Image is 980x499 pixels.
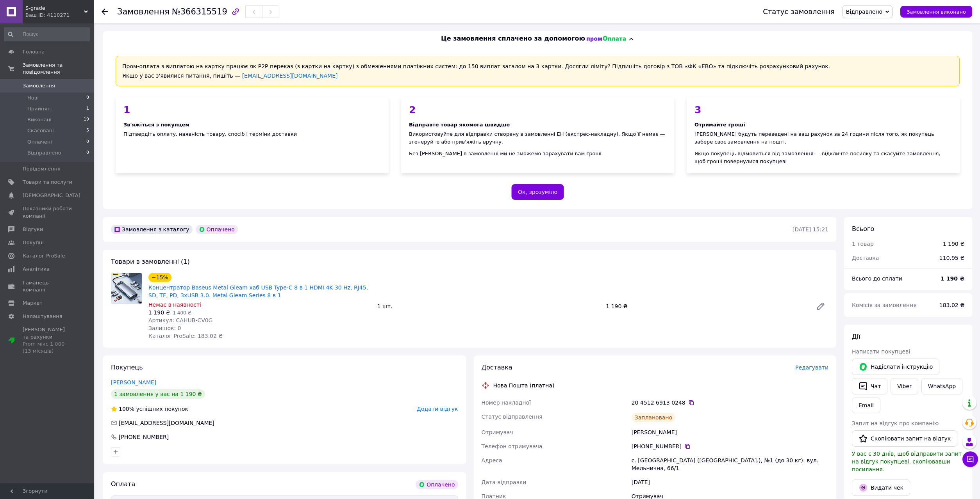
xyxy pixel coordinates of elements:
span: Каталог ProSale: 183.02 ₴ [148,333,223,339]
span: 1 [86,105,89,112]
div: Ваш ID: 4110271 [25,12,94,19]
span: Показники роботи компанії [23,205,72,219]
span: Комісія за замовлення [852,302,917,308]
span: 0 [86,139,89,146]
span: Адреса [482,457,502,463]
button: Скопіювати запит на відгук [852,430,957,447]
span: Отримайте гроші [694,122,745,128]
span: 1 400 ₴ [173,310,191,316]
a: Концентратор Baseus Metal Gleam хаб USB Type-C 8 в 1 HDMI 4K 30 Hz, RJ45, SD, TF, PD, 3xUSB 3.0. ... [148,284,368,298]
time: [DATE] 15:21 [793,226,828,233]
span: Товари в замовленні (1) [111,258,190,265]
span: 1 190 ₴ [148,309,170,316]
span: Всього до сплати [852,275,902,282]
span: 19 [84,116,89,123]
button: Чат з покупцем [962,451,978,467]
button: Email [852,398,880,413]
span: Запит на відгук про компанію [852,420,939,426]
span: Немає в наявності [148,302,201,308]
div: успішних покупок [111,405,188,413]
div: 1 [123,105,381,115]
span: 5 [86,127,89,134]
span: №366315519 [172,7,227,16]
span: Покупець [111,364,143,371]
span: Відправлено [846,9,882,15]
div: 1 замовлення у вас на 1 190 ₴ [111,389,205,399]
span: Доставка [852,255,879,261]
div: [PHONE_NUMBER] [632,442,828,450]
button: Замовлення виконано [900,6,972,18]
div: 1 190 ₴ [603,301,810,312]
span: [EMAIL_ADDRESS][DOMAIN_NAME] [119,420,214,426]
span: Написати покупцеві [852,348,910,355]
span: Додати відгук [417,406,458,412]
span: Отримувач [482,429,513,435]
span: 0 [86,149,89,156]
a: [EMAIL_ADDRESS][DOMAIN_NAME] [242,73,338,79]
div: Використовуйте для відправки створену в замовленні ЕН (експрес-накладну). Якщо її немає — згенеру... [409,130,666,146]
span: Дата відправки [482,479,527,485]
div: Статус замовлення [763,8,835,16]
span: Прийняті [27,105,52,112]
span: Головна [23,48,45,55]
span: 0 [86,94,89,101]
div: Замовлення з каталогу [111,225,193,234]
div: [PHONE_NUMBER] [118,433,170,441]
span: Редагувати [795,364,828,371]
span: 100% [119,406,134,412]
button: Ок, зрозуміло [511,184,564,200]
span: Дії [852,333,860,340]
button: Надіслати інструкцію [852,359,939,375]
div: Заплановано [632,413,676,422]
span: Замовлення та повідомлення [23,62,94,76]
div: 1 шт. [374,301,603,312]
span: Оплачені [27,139,52,146]
span: Оплата [111,480,135,488]
div: Без [PERSON_NAME] в замовленні ми не зможемо зарахувати вам гроші [409,150,666,158]
span: Доставка [482,364,512,371]
span: Артикул: CAHUB-CV0G [148,317,212,323]
span: Повідомлення [23,165,61,172]
b: 1 190 ₴ [941,275,964,282]
a: Редагувати [813,298,828,314]
span: Виконані [27,116,52,123]
div: 1 190 ₴ [943,240,964,248]
a: [PERSON_NAME] [111,379,156,385]
span: Налаштування [23,313,62,320]
div: Prom мікс 1 000 (13 місяців) [23,341,72,355]
img: Концентратор Baseus Metal Gleam хаб USB Type-C 8 в 1 HDMI 4K 30 Hz, RJ45, SD, TF, PD, 3xUSB 3.0. ... [111,273,142,304]
div: Підтвердіть оплату, наявність товару, спосіб і терміни доставки [116,97,389,173]
a: Viber [891,378,918,394]
div: 110.95 ₴ [935,249,969,266]
div: Оплачено [196,225,238,234]
span: Скасовані [27,127,54,134]
span: Телефон отримувача [482,443,543,449]
span: 183.02 ₴ [939,302,964,308]
span: Гаманець компанії [23,279,72,293]
span: Це замовлення сплачено за допомогою [441,34,585,43]
div: [PERSON_NAME] [630,425,830,439]
span: [DEMOGRAPHIC_DATA] [23,192,80,199]
input: Пошук [4,27,90,41]
div: [PERSON_NAME] будуть переведені на ваш рахунок за 24 години після того, як покупець забере своє з... [694,130,952,146]
span: Зв'яжіться з покупцем [123,122,189,128]
span: Залишок: 0 [148,325,181,331]
span: S-grade [25,5,84,12]
span: Покупці [23,239,44,246]
div: Пром-оплата з виплатою на картку працює як P2P переказ (з картки на картку) з обмеженнями платіжн... [116,56,960,86]
span: У вас є 30 днів, щоб відправити запит на відгук покупцеві, скопіювавши посилання. [852,451,962,472]
div: 3 [694,105,952,115]
div: с. [GEOGRAPHIC_DATA] ([GEOGRAPHIC_DATA].), №1 (до 30 кг): вул. Мельнична, 66/1 [630,453,830,475]
span: Замовлення виконано [907,9,966,15]
div: Якщо покупець відмовиться від замовлення — відкличте посилку та скасуйте замовлення, щоб гроші по... [694,150,952,165]
span: Аналітика [23,266,50,273]
span: Нові [27,94,39,101]
div: Нова Пошта (платна) [491,382,557,389]
span: Товари та послуги [23,179,72,186]
div: Якщо у вас з'явилися питання, пишіть — [122,72,953,80]
div: Повернутися назад [102,8,108,16]
div: 2 [409,105,666,115]
span: Статус відправлення [482,414,543,420]
span: Відправлено [27,149,61,156]
div: Оплачено [416,480,458,489]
